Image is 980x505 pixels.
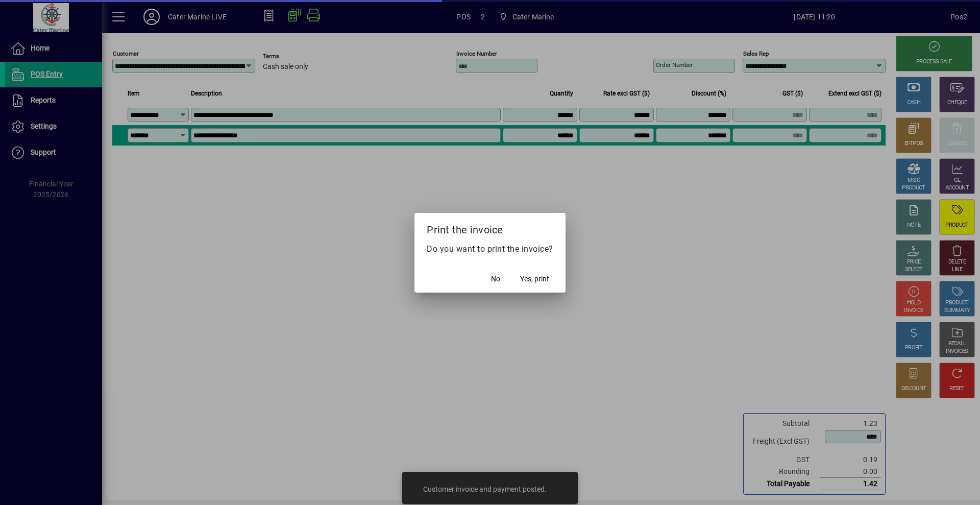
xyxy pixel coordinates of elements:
[414,213,566,243] h2: Print the invoice
[491,274,500,284] span: No
[427,243,553,255] p: Do you want to print the invoice?
[516,270,553,288] button: Yes, print
[479,270,512,288] button: No
[520,274,549,284] span: Yes, print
